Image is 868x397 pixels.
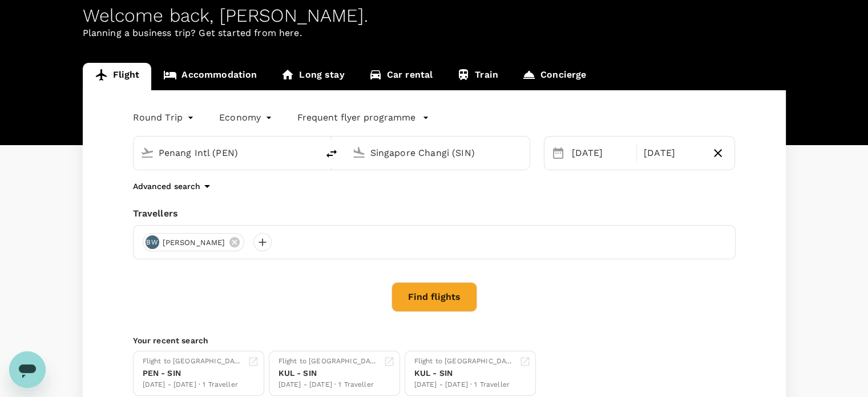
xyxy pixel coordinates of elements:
p: Your recent search [133,335,736,346]
a: Train [445,63,510,90]
span: [PERSON_NAME] [156,237,232,248]
div: [DATE] - [DATE] · 1 Traveller [143,379,243,391]
div: BW[PERSON_NAME] [143,233,245,251]
p: Frequent flyer programme [297,111,415,125]
a: Concierge [510,63,598,90]
div: KUL - SIN [278,367,379,379]
a: Accommodation [151,63,269,90]
div: [DATE] - [DATE] · 1 Traveller [278,379,379,391]
div: Round Trip [133,109,197,127]
div: KUL - SIN [414,367,515,379]
iframe: Button to launch messaging window [9,351,46,388]
div: Flight to [GEOGRAPHIC_DATA] [414,356,515,367]
p: Planning a business trip? Get started from here. [83,26,786,40]
div: Welcome back , [PERSON_NAME] . [83,5,786,26]
a: Long stay [269,63,356,90]
div: [DATE] [567,142,634,165]
button: delete [318,140,345,167]
button: Open [310,151,312,154]
input: Depart from [159,144,294,162]
button: Open [522,151,524,154]
div: Flight to [GEOGRAPHIC_DATA] [278,356,379,367]
button: Frequent flyer programme [297,111,429,125]
button: Find flights [391,282,477,312]
div: Travellers [133,207,736,220]
div: [DATE] - [DATE] · 1 Traveller [414,379,515,391]
a: Flight [83,63,152,90]
a: Car rental [357,63,445,90]
div: Economy [219,109,274,127]
button: Advanced search [133,179,214,193]
input: Going to [370,144,506,162]
div: PEN - SIN [143,367,243,379]
div: Flight to [GEOGRAPHIC_DATA] [143,356,243,367]
div: BW [146,235,159,249]
div: [DATE] [639,142,706,165]
p: Advanced search [133,181,200,192]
